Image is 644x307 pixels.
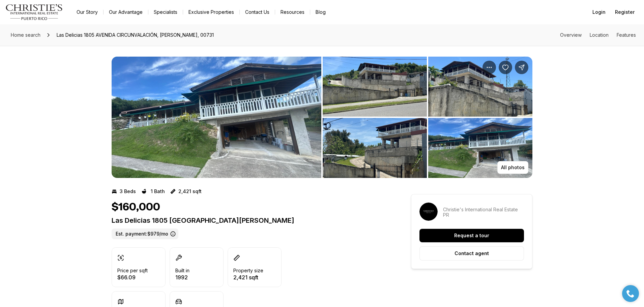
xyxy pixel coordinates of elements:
a: Skip to: Features [617,32,636,38]
img: logo [5,4,63,20]
button: All photos [497,161,528,174]
button: Contact agent [419,246,524,260]
button: View image gallery [112,57,321,178]
button: View image gallery [428,57,532,117]
a: Our Story [71,7,103,17]
p: Christie's International Real Estate PR [443,207,524,218]
p: Property size [233,268,263,273]
p: Contact agent [455,251,489,256]
p: Price per sqft [117,268,148,273]
span: Las Delicias 1805 AVENIDA CIRCUNVALACIÓN, [PERSON_NAME], 00731 [54,30,216,40]
button: View image gallery [323,118,427,178]
a: Specialists [148,7,183,17]
p: $66.09 [117,275,148,280]
button: Contact Us [240,7,275,17]
p: 2,421 sqft [178,189,202,194]
button: Register [611,5,639,19]
button: Request a tour [419,229,524,242]
p: 1 Bath [151,189,165,194]
button: Share Property: Las Delicias 1805 AVENIDA CIRCUNVALACIÓN [515,61,528,74]
label: Est. payment: $979/mo [112,228,178,239]
a: Exclusive Properties [183,7,239,17]
button: Save Property: Las Delicias 1805 AVENIDA CIRCUNVALACIÓN [499,61,512,74]
p: 2,421 sqft [233,275,263,280]
a: Resources [275,7,310,17]
p: 1992 [175,275,189,280]
p: Las Delicias 1805 [GEOGRAPHIC_DATA][PERSON_NAME] [112,216,387,224]
span: Home search [11,32,40,38]
p: All photos [501,165,525,170]
button: View image gallery [323,57,427,117]
button: View image gallery [428,118,532,178]
li: 2 of 13 [323,57,532,178]
a: Our Advantage [104,7,148,17]
a: Blog [310,7,331,17]
li: 1 of 13 [112,57,321,178]
a: Home search [8,30,43,40]
span: Register [615,9,635,15]
p: Request a tour [454,233,489,238]
a: Skip to: Overview [560,32,582,38]
button: Property options [482,61,496,74]
a: Skip to: Location [590,32,609,38]
nav: Page section menu [560,32,636,38]
p: Built in [175,268,189,273]
p: 3 Beds [120,189,136,194]
button: Login [588,5,610,19]
div: Listing Photos [112,57,532,178]
h1: $160,000 [112,201,160,214]
span: Login [592,9,606,15]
